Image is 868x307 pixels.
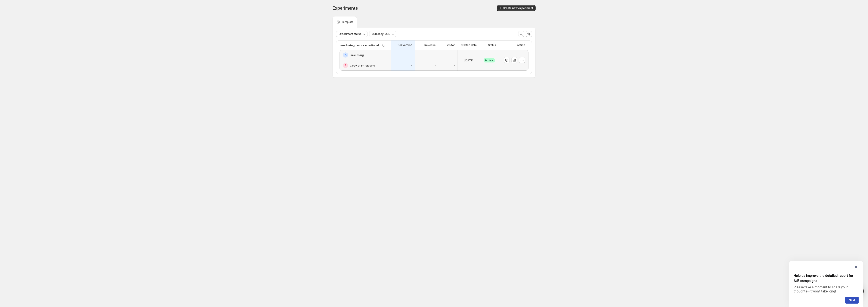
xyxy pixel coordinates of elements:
[345,53,347,57] h2: A
[369,31,396,37] button: Currency: USD
[794,265,859,304] div: Help us improve the detailed report for A/B campaigns
[517,43,525,47] p: Action
[340,43,389,47] p: im-closing | more emotional triggering variant
[411,53,412,57] p: -
[411,64,412,67] p: -
[339,32,362,36] span: Experiment status
[372,32,390,36] span: Currency: USD
[526,31,532,37] button: Sort the results
[350,63,375,68] h2: Copy of im-closing
[454,53,455,57] p: -
[794,285,859,293] p: Please take a moment to share your thoughts—it won’t take long!
[332,6,358,11] span: Experiments
[447,43,455,47] p: Visitor
[488,43,496,47] p: Status
[461,43,477,47] p: Started date
[454,64,455,67] p: -
[434,53,436,57] p: -
[336,31,368,37] button: Experiment status
[488,59,493,62] span: Live
[345,64,346,67] h2: B
[464,58,473,62] p: [DATE]
[350,53,364,57] h2: im-closing
[853,265,859,270] button: Hide survey
[794,273,859,283] h2: Help us improve the detailed report for A/B campaigns
[497,5,536,11] button: Create new experiment
[845,297,859,304] button: Next question
[424,43,436,47] p: Revenue
[341,20,353,24] p: Template
[503,6,533,10] span: Create new experiment
[434,64,436,67] p: -
[397,43,412,47] p: Conversion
